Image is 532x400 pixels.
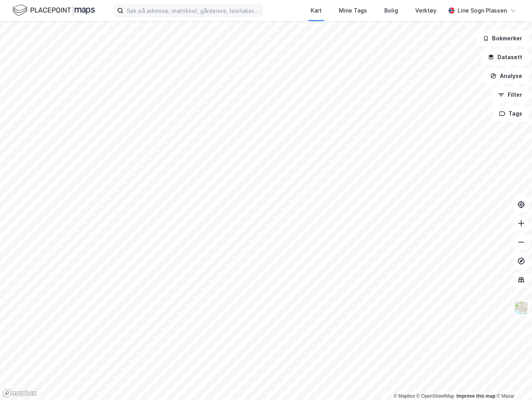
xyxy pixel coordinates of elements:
[491,87,529,103] button: Filter
[339,6,367,15] div: Mine Tags
[415,6,436,15] div: Verktøy
[456,393,495,399] a: Improve this map
[476,31,529,46] button: Bokmerker
[311,6,322,15] div: Kart
[416,393,454,399] a: OpenStreetMap
[13,4,95,17] img: logo.f888ab2527a4732fd821a326f86c7f29.svg
[481,49,529,65] button: Datasett
[493,362,532,400] div: Kontrollprogram for chat
[123,5,262,16] input: Søk på adresse, matrikkel, gårdeiere, leietakere eller personer
[393,393,415,399] a: Mapbox
[2,389,37,398] a: Mapbox homepage
[514,300,528,315] img: Z
[384,6,398,15] div: Bolig
[458,6,507,15] div: Line Sogn Plassen
[492,106,529,121] button: Tags
[483,68,529,84] button: Analyse
[493,362,532,400] iframe: Chat Widget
